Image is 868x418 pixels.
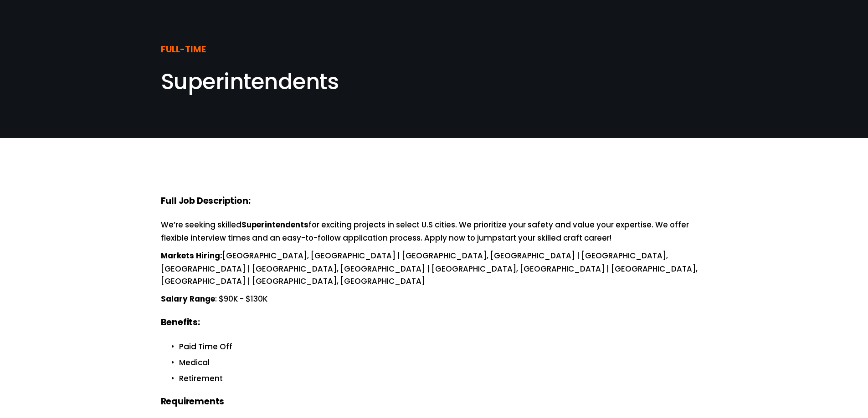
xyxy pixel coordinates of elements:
p: Medical [179,357,708,369]
strong: Full Job Description: [161,194,251,209]
strong: FULL-TIME [161,43,206,58]
span: Superintendents [161,66,339,97]
strong: Benefits: [161,316,200,331]
p: : $90K - $130K [161,293,708,306]
strong: Superintendents [241,219,308,232]
p: We’re seeking skilled for exciting projects in select U.S cities. We prioritize your safety and v... [161,219,708,244]
strong: Salary Range [161,293,215,306]
strong: Markets Hiring: [161,250,222,263]
p: [GEOGRAPHIC_DATA], [GEOGRAPHIC_DATA] | [GEOGRAPHIC_DATA], [GEOGRAPHIC_DATA] | [GEOGRAPHIC_DATA], ... [161,250,708,287]
p: Paid Time Off [179,341,708,353]
p: Retirement [179,373,708,385]
strong: Requirements [161,395,225,410]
